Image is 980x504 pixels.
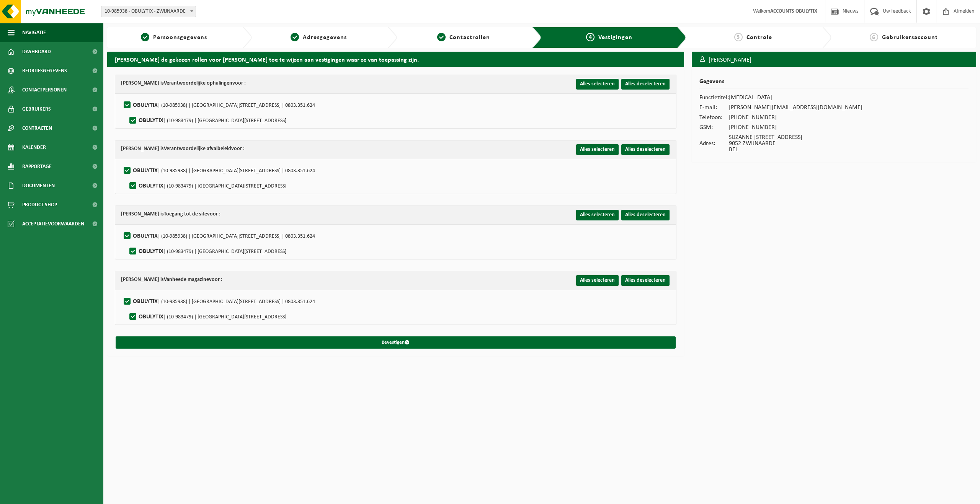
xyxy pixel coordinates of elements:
button: Alles selecteren [576,210,619,220]
span: Gebruikersaccount [882,34,938,41]
td: [MEDICAL_DATA] [729,93,862,103]
span: Contactrollen [449,34,490,41]
a: 3Contactrollen [401,33,526,42]
a: 2Adresgegevens [256,33,381,42]
span: | (10-983479) | [GEOGRAPHIC_DATA][STREET_ADDRESS] [163,249,286,254]
span: | (10-985938) | [GEOGRAPHIC_DATA][STREET_ADDRESS] | 0803.351.624 [158,103,315,108]
label: OBULYTIX [122,230,315,242]
span: 2 [291,33,299,41]
span: Persoonsgegevens [153,34,207,41]
span: Controle [746,34,772,41]
span: Bedrijfsgegevens [22,61,67,80]
td: GSM: [699,122,729,132]
label: OBULYTIX [122,99,315,111]
td: [PERSON_NAME][EMAIL_ADDRESS][DOMAIN_NAME] [729,103,862,113]
span: Contracten [22,119,52,138]
span: Dashboard [22,42,51,61]
span: | (10-985938) | [GEOGRAPHIC_DATA][STREET_ADDRESS] | 0803.351.624 [158,299,315,305]
span: 4 [586,33,595,41]
span: Contactpersonen [22,80,67,99]
span: Gebruikers [22,99,51,119]
td: [PHONE_NUMBER] [729,122,862,132]
button: Alles deselecteren [621,144,670,155]
span: 10-985938 - OBULYTIX - ZWIJNAARDE [101,6,196,17]
strong: Verantwoordelijke afvalbeleid [164,146,231,152]
td: SUZANNE [STREET_ADDRESS] 9052 ZWIJNAARDE BEL [729,132,862,155]
button: Alles deselecteren [621,275,670,286]
span: 6 [870,33,878,41]
span: Acceptatievoorwaarden [22,214,84,233]
a: 1Persoonsgegevens [111,33,237,42]
span: 1 [141,33,149,41]
span: | (10-983479) | [GEOGRAPHIC_DATA][STREET_ADDRESS] [163,118,286,124]
label: OBULYTIX [128,246,286,257]
span: 3 [437,33,446,41]
button: Alles selecteren [576,144,619,155]
span: Kalender [22,138,46,157]
h2: [PERSON_NAME] de gekozen rollen voor [PERSON_NAME] toe te wijzen aan vestigingen waar ze van toep... [107,52,684,67]
button: Alles selecteren [576,275,619,286]
h2: Gegevens [699,78,969,89]
button: Bevestigen [116,336,676,349]
div: [PERSON_NAME] is voor : [121,79,246,88]
span: Rapportage [22,157,52,176]
td: Functietitel: [699,93,729,103]
span: Product Shop [22,195,57,214]
button: Alles deselecteren [621,79,670,90]
span: | (10-985938) | [GEOGRAPHIC_DATA][STREET_ADDRESS] | 0803.351.624 [158,168,315,174]
label: OBULYTIX [122,165,315,176]
span: Documenten [22,176,55,195]
strong: Verantwoordelijke ophalingen [164,80,232,86]
strong: ACCOUNTS OBULYTIX [770,8,817,14]
div: [PERSON_NAME] is voor : [121,210,220,219]
strong: Vanheede magazine [164,277,209,282]
label: OBULYTIX [122,296,315,307]
button: Alles selecteren [576,79,619,90]
td: E-mail: [699,103,729,113]
div: [PERSON_NAME] is voor : [121,275,222,284]
label: OBULYTIX [128,115,286,126]
span: 5 [734,33,743,41]
span: 10-985938 - OBULYTIX - ZWIJNAARDE [101,6,196,17]
button: Alles deselecteren [621,210,670,220]
td: Adres: [699,132,729,155]
span: | (10-985938) | [GEOGRAPHIC_DATA][STREET_ADDRESS] | 0803.351.624 [158,233,315,239]
div: [PERSON_NAME] is voor : [121,144,245,153]
strong: Toegang tot de site [164,211,207,217]
td: Telefoon: [699,113,729,122]
span: Navigatie [22,23,46,42]
label: OBULYTIX [128,180,286,192]
span: | (10-983479) | [GEOGRAPHIC_DATA][STREET_ADDRESS] [163,314,286,320]
span: Adresgegevens [303,34,347,41]
h3: [PERSON_NAME] [692,52,976,69]
label: OBULYTIX [128,311,286,323]
td: [PHONE_NUMBER] [729,113,862,122]
span: | (10-983479) | [GEOGRAPHIC_DATA][STREET_ADDRESS] [163,183,286,189]
span: Vestigingen [598,34,632,41]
